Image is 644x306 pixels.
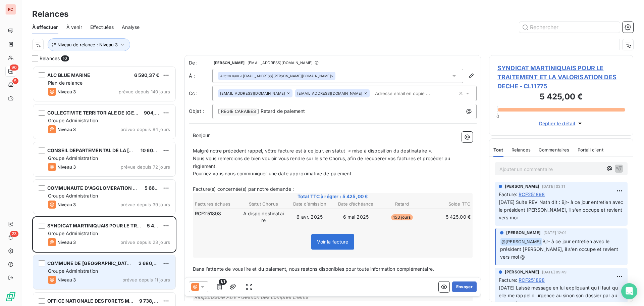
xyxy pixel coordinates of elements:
[500,238,542,246] span: @ [PERSON_NAME]
[57,277,76,282] span: Niveau 3
[333,210,379,224] td: 6 mai 2025
[218,108,220,114] span: [
[372,88,450,98] input: Adresse email en copie ...
[61,55,69,61] span: 10
[193,266,434,272] span: Dans l’attente de vous lire et du paiement, nous restons disponibles pour toute information compl...
[47,223,241,228] span: SYNDICAT MARTINIQUAIS POUR LE TRAITEMENT ET LA VALORISATION DES DECHE
[193,186,294,192] span: Facture(s) concernée(s) par notre demande :
[5,4,16,15] div: RC
[66,24,82,31] span: À venir
[195,201,240,208] th: Factures échues
[425,201,471,208] th: Solde TTC
[57,239,76,245] span: Niveau 3
[90,24,114,31] span: Effectuées
[333,201,379,208] th: Date d’échéance
[32,24,58,31] span: À effectuer
[317,239,348,245] span: Voir la facture
[220,74,333,78] div: <[EMAIL_ADDRESS][PERSON_NAME][DOMAIN_NAME]>
[121,164,170,170] span: prévue depuis 72 jours
[379,201,425,208] th: Retard
[497,63,625,91] span: SYNDICAT MARTINIQUAIS POUR LE TRAITEMENT ET LA VALORISATION DES DECHE - CL11775
[48,118,98,123] span: Groupe Administration
[57,127,76,132] span: Niveau 3
[287,210,332,224] td: 6 avr. 2025
[539,120,576,127] span: Déplier le détail
[119,89,170,94] span: prévue depuis 140 jours
[139,260,164,266] span: 2 680,08 €
[57,42,118,47] span: Niveau de relance : Niveau 3
[48,38,130,51] button: Niveau de relance : Niveau 3
[391,214,413,220] span: 153 jours
[539,147,570,152] span: Commentaires
[542,184,565,188] span: [DATE] 03:11
[621,283,637,299] div: Open Intercom Messenger
[189,108,204,114] span: Objet :
[519,276,545,283] span: RCF251898
[193,132,210,138] span: Bonjour
[297,91,362,95] span: [EMAIL_ADDRESS][DOMAIN_NAME]
[287,201,332,208] th: Date d’émission
[220,74,239,78] em: Aucun nom
[120,239,170,245] span: prévue depuis 23 jours
[47,147,177,153] span: CONSEIL DEPARTEMENTAL DE LA [GEOGRAPHIC_DATA]
[241,201,286,208] th: Statut Chorus
[57,89,76,94] span: Niveau 3
[519,191,545,198] span: RCF251898
[48,80,83,86] span: Plan de relance
[220,91,285,95] span: [EMAIL_ADDRESS][DOMAIN_NAME]
[425,210,471,224] td: 5 425,00 €
[220,108,257,116] span: REGIE CARAIBES
[537,120,586,127] button: Déplier le détail
[48,155,98,161] span: Groupe Administration
[32,66,176,306] div: grid
[257,108,305,114] span: ] Retard de paiement
[48,230,98,236] span: Groupe Administration
[214,61,245,65] span: [PERSON_NAME]
[246,61,313,65] span: - [EMAIL_ADDRESS][DOMAIN_NAME]
[493,147,503,152] span: Tout
[241,210,286,224] td: A dispo destinataire
[47,110,175,116] span: COLLECTIVITE TERRITORIALE DE [GEOGRAPHIC_DATA]
[147,223,173,228] span: 5 425,00 €
[47,72,90,78] span: ALC BLUE MARINE
[505,183,539,189] span: [PERSON_NAME]
[120,127,170,132] span: prévue depuis 84 jours
[499,191,517,198] span: Facture :
[219,279,227,285] span: 1/1
[10,231,18,237] span: 23
[134,72,160,78] span: 6 590,37 €
[48,268,98,274] span: Groupe Administration
[500,238,620,260] span: Bjr- à ce jour entretien avec le président [PERSON_NAME], il s'en occupe et revient vers moi @
[189,59,212,66] span: De :
[47,260,153,266] span: COMMUNE DE [GEOGRAPHIC_DATA] (MAIRIE)
[189,90,212,97] label: Cc :
[57,202,76,207] span: Niveau 3
[194,193,472,200] span: Total TTC à régler : 5 425,00 €
[47,185,206,191] span: COMMUNAUTE D'AGGLOMERATION DU NORD [GEOGRAPHIC_DATA]
[122,24,140,31] span: Analyse
[144,110,165,116] span: 904,94 €
[193,156,451,169] span: Nous vous remercions de bien vouloir vous rendre sur le site Chorus, afin de récupérer vos factur...
[497,91,625,104] h3: 5 425,00 €
[193,171,353,176] span: Pourriez vous nous communiquer une date approximative de paiement.
[40,55,60,62] span: Relances
[122,277,170,282] span: prévue depuis 11 jours
[578,147,603,152] span: Portail client
[47,298,156,304] span: OFFICE NATIONALE DES FORETS MARTINIQUE
[499,199,625,220] span: [DATE] Suite REV Nath dit : Bjr- à ce jour entretien avec le président [PERSON_NAME], il s'en occ...
[48,193,98,199] span: Groupe Administration
[452,281,477,292] button: Envoyer
[512,147,531,152] span: Relances
[120,202,170,207] span: prévue depuis 39 jours
[10,64,18,71] span: 90
[506,230,541,236] span: [PERSON_NAME]
[542,270,567,274] span: [DATE] 09:49
[543,231,567,235] span: [DATE] 12:01
[499,276,517,283] span: Facture :
[195,210,221,217] span: RCF251898
[32,8,68,20] h3: Relances
[139,298,165,304] span: 9 738,30 €
[499,285,619,306] span: [DATE] Laissé message en lui expliquant qu il faut qu elle me rappel d urgence au sinon son dossi...
[141,147,168,153] span: 10 602,20 €
[5,291,16,302] img: Logo LeanPay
